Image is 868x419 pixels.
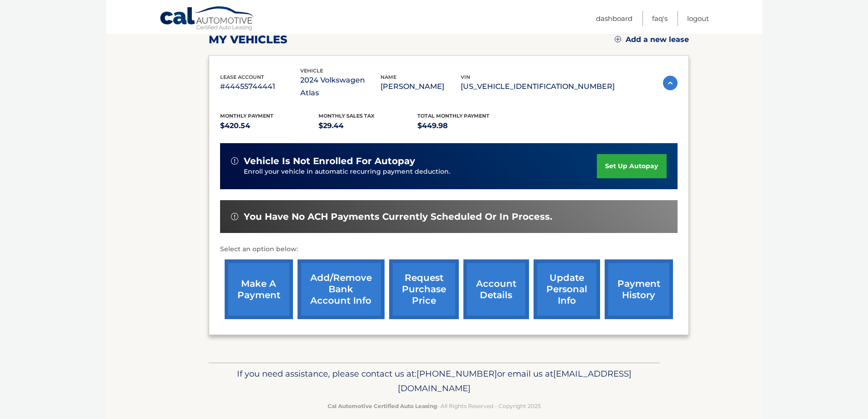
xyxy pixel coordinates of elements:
[417,113,489,119] span: Total Monthly Payment
[231,213,238,220] img: alert-white.svg
[318,119,417,132] p: $29.44
[463,259,529,319] a: account details
[398,368,632,393] span: [EMAIL_ADDRESS][DOMAIN_NAME]
[417,119,516,132] p: $449.98
[615,36,621,42] img: add.svg
[380,74,396,80] span: name
[298,259,385,319] a: Add/Remove bank account info
[209,33,288,47] h2: my vehicles
[244,211,552,222] span: You have no ACH payments currently scheduled or in process.
[389,259,459,319] a: request purchase price
[534,259,600,319] a: update personal info
[615,35,689,44] a: Add a new lease
[159,6,255,32] a: Cal Automotive
[300,74,380,99] p: 2024 Volkswagen Atlas
[596,11,632,26] a: Dashboard
[416,368,497,379] span: [PHONE_NUMBER]
[220,80,300,93] p: #44455744441
[215,401,654,411] p: - All Rights Reserved - Copyright 2025
[220,119,319,132] p: $420.54
[597,154,666,178] a: set up autopay
[318,113,375,119] span: Monthly sales Tax
[220,113,273,119] span: Monthly Payment
[461,74,470,80] span: vin
[461,80,615,93] p: [US_VEHICLE_IDENTIFICATION_NUMBER]
[231,157,238,165] img: alert-white.svg
[220,74,264,80] span: lease account
[225,259,293,319] a: make a payment
[687,11,709,26] a: Logout
[220,244,678,255] p: Select an option below:
[605,259,673,319] a: payment history
[215,367,654,396] p: If you need assistance, please contact us at: or email us at
[244,167,597,177] p: Enroll your vehicle in automatic recurring payment deduction.
[300,67,323,74] span: vehicle
[244,155,415,167] span: vehicle is not enrolled for autopay
[328,403,437,409] strong: Cal Automotive Certified Auto Leasing
[663,76,678,90] img: accordion-active.svg
[652,11,668,26] a: FAQ's
[380,80,461,93] p: [PERSON_NAME]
